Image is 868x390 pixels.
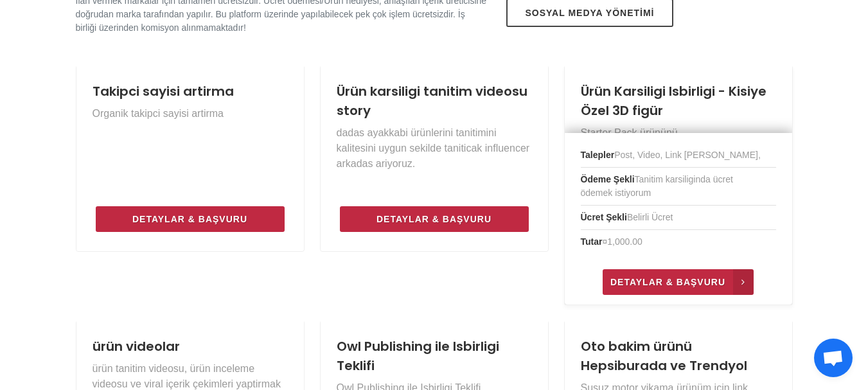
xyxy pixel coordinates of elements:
span: Sosyal Medya Yönetimi [526,5,655,21]
strong: Ücret Şekli [581,212,627,222]
a: Takipci sayisi artirma [93,82,234,100]
div: Açık sohbet [814,339,853,377]
span: Detaylar & Başvuru [610,274,725,290]
a: ürün videolar [93,337,180,355]
a: Ürün Karsiligi Isbirligi - Kisiye Özel 3D figür [581,82,766,120]
span: Detaylar & Başvuru [132,211,247,227]
li: Belirli Ücret [581,206,776,230]
a: Detaylar & Başvuru [340,206,529,232]
a: Owl Publishing ile Isbirligi Teklifi [337,337,499,375]
li: Tanitim karsiliginda ücret ödemek istiyorum [581,168,776,206]
strong: Talepler [581,150,615,160]
p: Organik takipci sayisi artirma [93,106,288,121]
a: Detaylar & Başvuru [96,206,285,232]
strong: Tutar [581,236,603,247]
strong: Ödeme Şekli [581,174,635,184]
p: dadas ayakkabi ürünlerini tanitimini kalitesini uygun sekilde taniticak influencer arkadas ariyoruz. [337,125,532,172]
li: Post, Video, Link [PERSON_NAME], [581,143,776,168]
a: Oto bakim ürünü Hepsiburada ve Trendyol [581,337,747,375]
li: ¤1,000.00 [581,230,776,254]
span: Detaylar & Başvuru [376,211,492,227]
p: Starter Pack ürününü [GEOGRAPHIC_DATA] ilk kez kisiye özel ve 3D olarak üretiyoruz. Starter Pack ... [581,125,776,187]
a: Detaylar & Başvuru [603,269,754,295]
a: Ürün karsiligi tanitim videosu story [337,82,527,120]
